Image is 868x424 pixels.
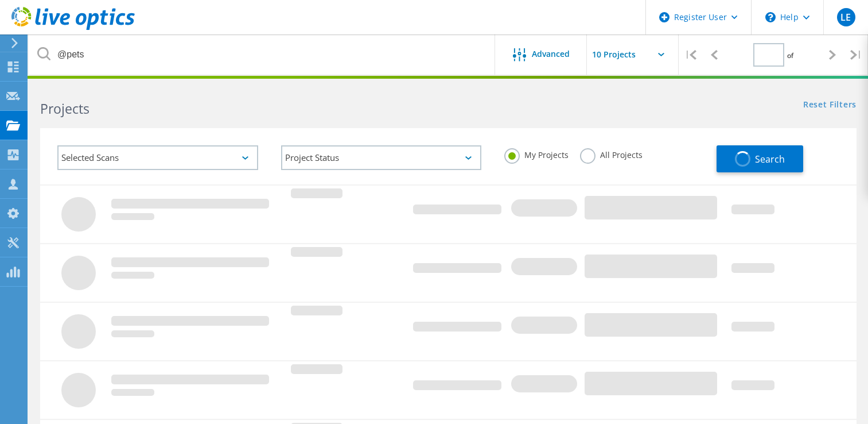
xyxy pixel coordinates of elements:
span: LE [840,13,851,22]
div: | [844,34,868,75]
svg: \n [765,12,776,22]
a: Live Optics Dashboard [11,24,135,32]
input: Search projects by name, owner, ID, company, etc [29,34,496,75]
span: Search [755,153,785,165]
button: Search [717,145,803,172]
div: Project Status [281,145,482,170]
div: Selected Scans [57,145,258,170]
label: All Projects [580,148,643,159]
label: My Projects [504,148,569,159]
span: of [787,51,793,60]
span: Advanced [532,50,570,58]
div: | [679,34,702,75]
a: Reset Filters [803,101,857,110]
b: Projects [40,99,89,118]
